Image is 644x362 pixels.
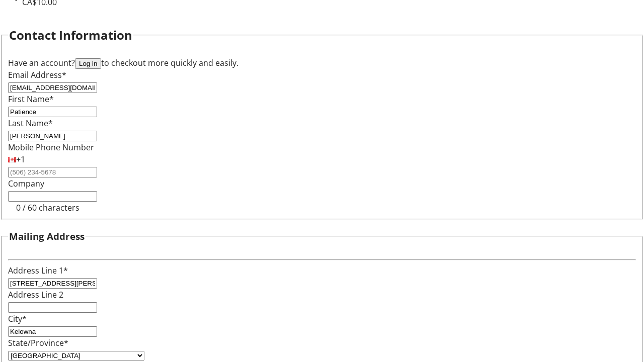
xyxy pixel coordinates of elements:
input: City [8,326,97,337]
label: Email Address* [8,69,66,80]
tr-character-limit: 0 / 60 characters [16,202,79,213]
button: Log in [75,58,101,69]
label: Last Name* [8,118,53,129]
label: City* [8,313,27,324]
h2: Contact Information [9,26,132,44]
label: Address Line 1* [8,265,68,276]
label: Address Line 2 [8,289,63,300]
input: (506) 234-5678 [8,167,97,177]
label: First Name* [8,94,54,105]
div: Have an account? to checkout more quickly and easily. [8,57,636,69]
h3: Mailing Address [9,229,85,243]
label: Mobile Phone Number [8,142,94,153]
input: Address [8,278,97,289]
label: Company [8,178,44,189]
label: State/Province* [8,337,68,348]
